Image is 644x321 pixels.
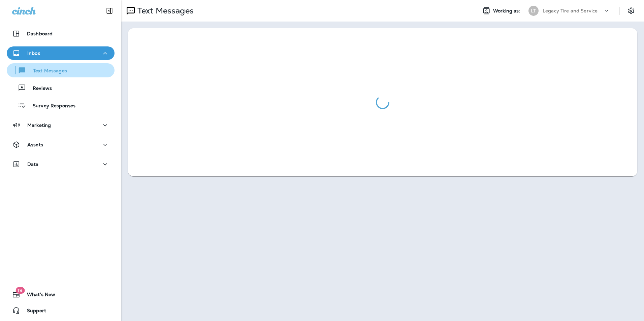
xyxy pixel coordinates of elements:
[7,63,115,77] button: Text Messages
[7,118,115,132] button: Marketing
[27,142,43,147] p: Assets
[7,46,115,60] button: Inbox
[7,288,115,301] button: 19What's New
[528,6,539,16] div: LT
[20,308,46,316] span: Support
[135,6,194,16] p: Text Messages
[7,157,115,171] button: Data
[7,138,115,151] button: Assets
[100,4,119,17] button: Collapse Sidebar
[15,287,25,294] span: 19
[26,103,75,109] p: Survey Responses
[27,122,51,128] p: Marketing
[26,68,67,74] p: Text Messages
[493,8,522,14] span: Working as:
[27,50,40,56] p: Inbox
[27,31,53,36] p: Dashboard
[26,85,52,92] p: Reviews
[543,8,598,13] p: Legacy Tire and Service
[625,5,637,17] button: Settings
[7,304,115,317] button: Support
[27,162,39,167] p: Data
[7,27,115,40] button: Dashboard
[7,81,115,95] button: Reviews
[7,98,115,112] button: Survey Responses
[20,292,55,300] span: What's New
